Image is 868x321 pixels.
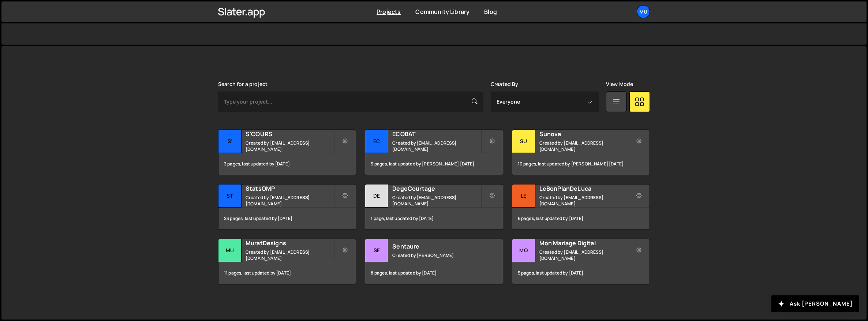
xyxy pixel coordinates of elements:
a: Le LeBonPlanDeLuca Created by [EMAIL_ADDRESS][DOMAIN_NAME] 6 pages, last updated by [DATE] [512,184,650,230]
input: Type your project... [218,92,483,112]
small: Created by [EMAIL_ADDRESS][DOMAIN_NAME] [539,249,628,261]
a: S' S'COURS Created by [EMAIL_ADDRESS][DOMAIN_NAME] 3 pages, last updated by [DATE] [218,130,356,175]
a: Se Sentaure Created by [PERSON_NAME] 8 pages, last updated by [DATE] [365,239,503,284]
h2: StatsOMP [246,184,334,193]
div: 8 pages, last updated by [DATE] [365,262,502,284]
a: EC ECOBAT Created by [EMAIL_ADDRESS][DOMAIN_NAME] 5 pages, last updated by [PERSON_NAME] [DATE] [365,130,503,175]
div: Mu [218,239,242,262]
div: 6 pages, last updated by [DATE] [512,208,650,229]
div: 3 pages, last updated by [DATE] [218,153,356,175]
h2: Mon Mariage Digital [539,239,628,247]
div: 5 pages, last updated by [DATE] [512,262,650,284]
div: 23 pages, last updated by [DATE] [218,208,356,229]
div: 5 pages, last updated by [PERSON_NAME] [DATE] [365,153,502,175]
h2: Sunova [539,130,628,138]
h2: Sentaure [392,242,480,250]
div: 11 pages, last updated by [DATE] [218,262,356,284]
button: Ask [PERSON_NAME] [771,295,859,312]
small: Created by [PERSON_NAME] [392,252,480,258]
div: Se [365,239,388,262]
a: Projects [377,8,401,16]
div: Mo [512,239,535,262]
label: Search for a project [218,81,267,87]
small: Created by [EMAIL_ADDRESS][DOMAIN_NAME] [539,194,628,207]
small: Created by [EMAIL_ADDRESS][DOMAIN_NAME] [246,249,334,261]
div: EC [365,130,388,153]
a: Community Library [415,8,469,16]
a: Mo Mon Mariage Digital Created by [EMAIL_ADDRESS][DOMAIN_NAME] 5 pages, last updated by [DATE] [512,239,650,284]
a: St StatsOMP Created by [EMAIL_ADDRESS][DOMAIN_NAME] 23 pages, last updated by [DATE] [218,184,356,230]
a: Mu [637,5,650,18]
a: De DegeCourtage Created by [EMAIL_ADDRESS][DOMAIN_NAME] 1 page, last updated by [DATE] [365,184,503,230]
small: Created by [EMAIL_ADDRESS][DOMAIN_NAME] [246,194,334,207]
small: Created by [EMAIL_ADDRESS][DOMAIN_NAME] [392,194,480,207]
div: 10 pages, last updated by [PERSON_NAME] [DATE] [512,153,650,175]
div: Su [512,130,535,153]
small: Created by [EMAIL_ADDRESS][DOMAIN_NAME] [392,140,480,152]
div: S' [218,130,242,153]
h2: LeBonPlanDeLuca [539,184,628,193]
a: Mu MuratDesigns Created by [EMAIL_ADDRESS][DOMAIN_NAME] 11 pages, last updated by [DATE] [218,239,356,284]
small: Created by [EMAIL_ADDRESS][DOMAIN_NAME] [246,140,334,152]
a: Su Sunova Created by [EMAIL_ADDRESS][DOMAIN_NAME] 10 pages, last updated by [PERSON_NAME] [DATE] [512,130,650,175]
div: De [365,184,388,208]
label: View Mode [606,81,633,87]
small: Created by [EMAIL_ADDRESS][DOMAIN_NAME] [539,140,628,152]
div: St [218,184,242,208]
h2: DegeCourtage [392,184,480,193]
h2: MuratDesigns [246,239,334,247]
div: Le [512,184,535,208]
div: 1 page, last updated by [DATE] [365,208,502,229]
a: Blog [484,8,497,16]
h2: S'COURS [246,130,334,138]
h2: ECOBAT [392,130,480,138]
label: Created By [491,81,519,87]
